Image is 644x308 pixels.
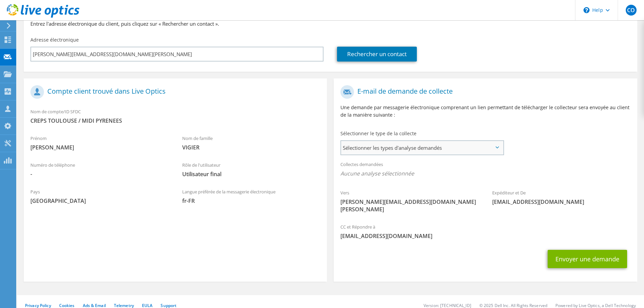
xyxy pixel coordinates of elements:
svg: \n [583,7,590,13]
div: Nom de compte/ID SFDC [24,104,327,128]
span: Sélectionner les types d'analyse demandés [341,141,503,155]
div: Langue préférée de la messagerie électronique [175,185,327,208]
span: CO [626,5,637,16]
a: Rechercher un contact [337,47,417,62]
div: Prénom [24,131,175,155]
button: Envoyer une demande [548,250,627,268]
p: Une demande par messagerie électronique comprenant un lien permettant de télécharger le collecteu... [340,104,630,119]
label: Adresse électronique [30,37,79,43]
span: VIGIER [182,144,320,151]
span: fr-FR [182,197,320,205]
div: Nom de famille [175,131,327,155]
span: [EMAIL_ADDRESS][DOMAIN_NAME] [492,198,630,206]
div: Expéditeur et De [485,186,637,209]
h1: E-mail de demande de collecte [340,85,627,99]
div: CC et Répondre à [334,220,637,243]
span: [EMAIL_ADDRESS][DOMAIN_NAME] [340,232,630,240]
div: Pays [24,185,175,208]
span: [PERSON_NAME] [30,144,169,151]
div: Vers [334,186,485,216]
span: Utilisateur final [182,170,320,178]
span: [GEOGRAPHIC_DATA] [30,197,169,205]
span: CREPS TOULOUSE / MIDI PYRENEES [30,117,320,124]
div: Collectes demandées [334,157,637,182]
div: Rôle de l'utilisateur [175,158,327,181]
h1: Compte client trouvé dans Live Optics [30,85,317,99]
label: Sélectionner le type de la collecte [340,130,416,137]
span: [PERSON_NAME][EMAIL_ADDRESS][DOMAIN_NAME][PERSON_NAME] [340,198,479,213]
span: Aucune analyse sélectionnée [340,170,630,177]
div: Numéro de téléphone [24,158,175,181]
span: - [30,170,169,178]
h3: Entrez l'adresse électronique du client, puis cliquez sur « Rechercher un contact ». [30,20,630,27]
